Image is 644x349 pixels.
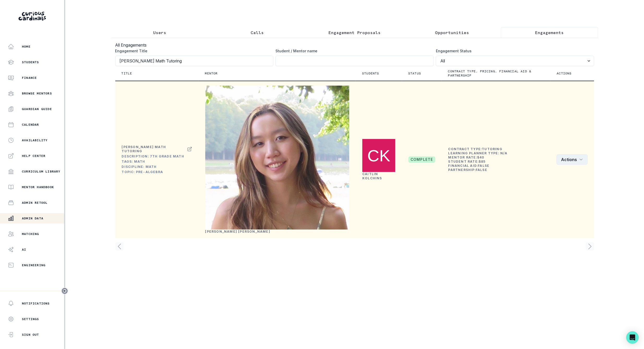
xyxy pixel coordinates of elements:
button: Toggle sidebar [61,288,68,294]
div: [PERSON_NAME] Math Tutoring [122,145,185,153]
label: Engagement Status [436,48,591,54]
p: Calls [251,29,264,36]
p: Status [408,71,421,75]
p: Contract type, pricing, financial aid & partnership [448,69,538,78]
p: Sign Out [22,333,39,337]
p: Admin Retool [22,201,47,205]
label: Student / Mentor name [275,48,431,54]
p: Actions [557,71,571,75]
p: Mentor Handbook [22,185,54,189]
b: false [476,168,487,172]
p: Title [122,71,132,75]
b: N/A [500,151,508,155]
span: complete [408,156,435,163]
a: [PERSON_NAME] [PERSON_NAME] [205,230,270,233]
p: Settings [22,317,39,321]
p: AI [22,248,26,252]
b: $ 85 [479,160,486,163]
p: Guardian Guide [22,107,52,111]
a: Caitlin Kolchins [362,172,382,180]
p: Home [22,45,31,49]
td: Contract Type: Learning Planner Type: Mentor Rate: Student Rate: Financial Aid: Partnership: [448,147,508,172]
p: Opportunities [435,29,469,36]
p: Matching [22,232,39,236]
div: Topic: Pre-Algebra [122,170,192,174]
img: Curious Cardinals Logo [19,12,46,21]
p: Calendar [22,123,39,127]
p: Finance [22,76,37,80]
svg: page right [586,242,594,251]
p: Curriculum Library [22,169,61,174]
p: Engagement Proposals [328,29,381,36]
div: Description: 7th grade math [122,154,192,158]
label: Engagement Title [115,48,270,54]
div: Discipline: Math [122,165,192,169]
p: Browse Mentors [22,91,52,96]
button: row menu [557,154,588,165]
p: Engineering [22,263,45,267]
p: Students [362,71,379,75]
p: Admin Data [22,216,43,220]
p: Users [153,29,166,36]
p: Help Center [22,154,45,158]
p: Notifications [22,301,50,306]
div: Tags: math [122,160,192,164]
p: Engagements [535,29,564,36]
p: Availability [22,138,47,142]
b: false [478,164,490,168]
div: Open Intercom Messenger [626,331,639,344]
b: tutoring [482,147,503,151]
h3: All Engagements [115,42,594,48]
b: $ 40 [477,155,484,159]
p: Mentor [205,71,218,75]
p: Students [22,60,39,64]
svg: page left [115,242,124,251]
